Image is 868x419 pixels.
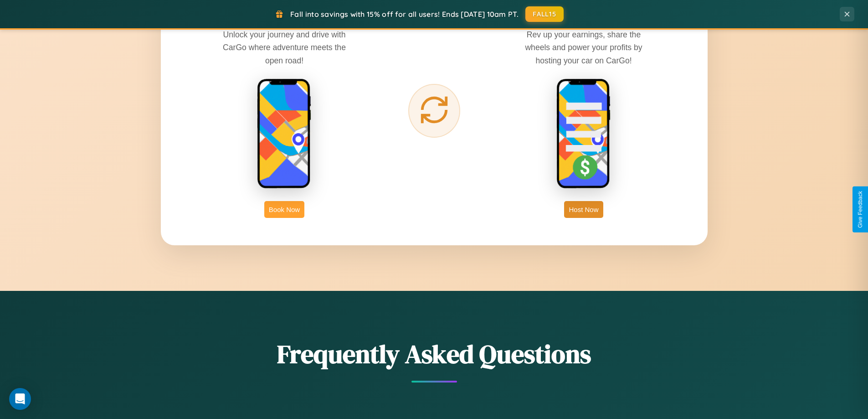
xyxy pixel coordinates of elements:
img: rent phone [257,78,312,190]
h2: Frequently Asked Questions [161,336,708,372]
p: Unlock your journey and drive with CarGo where adventure meets the open road! [216,28,353,67]
span: Fall into savings with 15% off for all users! Ends [DATE] 10am PT. [290,10,519,19]
img: host phone [556,78,611,190]
div: Give Feedback [857,191,863,228]
button: Book Now [264,201,304,218]
button: Host Now [564,201,603,218]
p: Rev up your earnings, share the wheels and power your profits by hosting your car on CarGo! [515,28,652,67]
div: Open Intercom Messenger [9,388,31,410]
button: FALL15 [525,6,564,22]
